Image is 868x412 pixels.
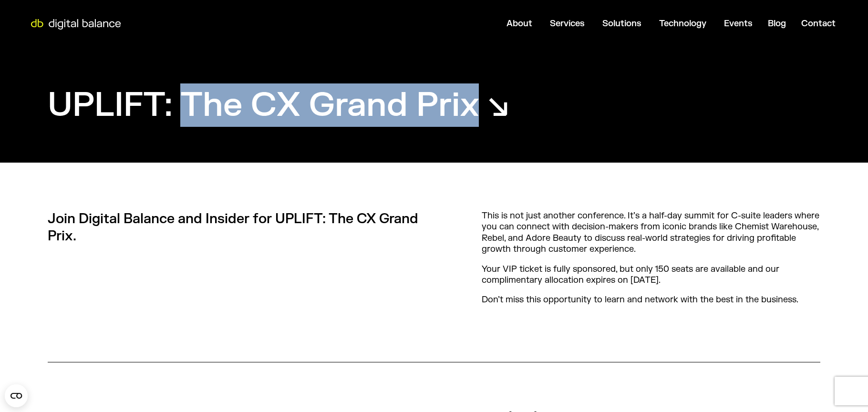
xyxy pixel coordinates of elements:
button: Open CMP widget [5,384,28,407]
a: Solutions [602,18,641,29]
a: Events [724,18,753,29]
p: Join Digital Balance and Insider for UPLIFT: The CX Grand Prix. [48,210,434,245]
p: Your VIP ticket is fully sponsored, but only 150 seats are available and our complimentary alloca... [482,264,820,286]
a: Technology [659,18,706,29]
nav: Menu [129,14,843,33]
p: This is not just another conference. It’s a half-day summit for C-suite leaders where you can con... [482,210,820,255]
a: About [506,18,532,29]
h1: UPLIFT: The CX Grand Prix ↘︎ [48,83,509,127]
a: Contact [801,18,836,29]
a: Blog [768,18,786,29]
p: Don’t miss this opportunity to learn and network with the best in the business. [482,294,820,305]
a: Services [550,18,585,29]
img: Digital Balance logo [24,19,128,30]
div: Menu Toggle [129,14,843,33]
